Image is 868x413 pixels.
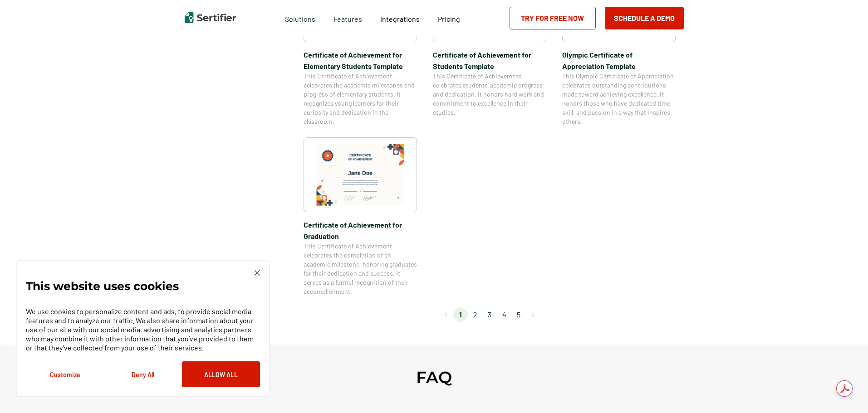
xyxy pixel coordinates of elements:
[304,49,417,72] span: Certificate of Achievement for Elementary Students Template
[304,219,417,242] span: Certificate of Achievement for Graduation
[26,282,179,291] p: This website uses cookies
[438,15,460,23] span: Pricing
[526,307,540,322] button: Go to next page
[562,49,676,72] span: Olympic Certificate of Appreciation​ Template
[453,307,468,322] li: page 1
[26,307,260,352] p: We use cookies to personalize content and ads, to provide social media features and to analyze ou...
[380,15,420,23] span: Integrations
[104,361,182,387] button: Deny All
[433,49,546,72] span: Certificate of Achievement for Students Template
[333,12,362,24] span: Features
[823,369,868,413] iframe: Chat Widget
[26,361,104,387] button: Customize
[416,367,452,387] h2: FAQ
[482,307,497,322] li: page 3
[605,7,684,29] button: Schedule a Demo
[304,242,417,296] span: This Certificate of Achievement celebrates the completion of an academic milestone, honoring grad...
[304,72,417,126] span: This Certificate of Achievement celebrates the academic milestones and progress of elementary stu...
[316,144,404,206] img: Certificate of Achievement for Graduation
[285,12,315,24] span: Solutions
[255,270,260,276] img: Cookie Popup Close
[497,307,511,322] li: page 4
[380,12,420,24] a: Integrations
[439,307,453,322] button: Go to previous page
[511,307,526,322] li: page 5
[562,72,676,126] span: This Olympic Certificate of Appreciation celebrates outstanding contributions made toward achievi...
[304,137,417,296] a: Certificate of Achievement for GraduationCertificate of Achievement for GraduationThis Certificat...
[433,72,546,117] span: This Certificate of Achievement celebrates students’ academic progress and dedication. It honors ...
[438,12,460,24] a: Pricing
[510,7,596,29] a: Try for Free Now
[468,307,482,322] li: page 2
[182,361,260,387] button: Allow All
[185,12,236,23] img: Sertifier | Digital Credentialing Platform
